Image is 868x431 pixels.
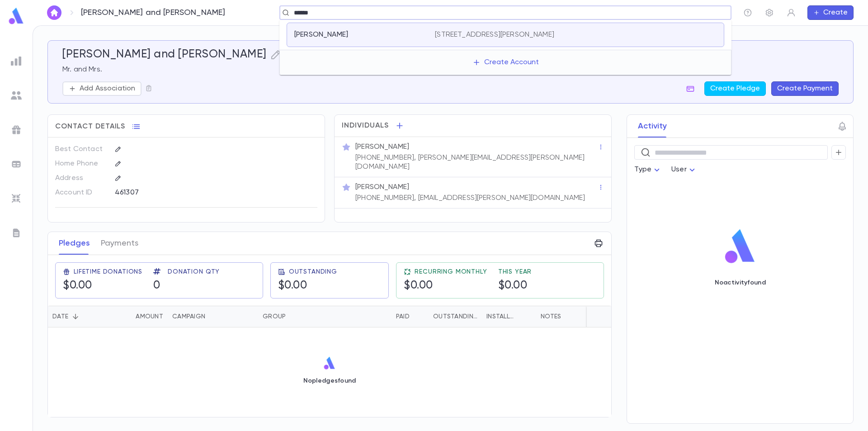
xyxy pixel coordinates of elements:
[52,306,68,327] div: Date
[286,309,300,324] button: Sort
[404,279,433,293] h5: $0.00
[11,193,22,204] img: imports_grey.530a8a0e642e233f2baf0ef88e8c9fcb.svg
[415,268,487,275] span: Recurring Monthly
[498,279,528,293] h5: $0.00
[326,306,414,327] div: Paid
[55,171,107,185] p: Address
[634,166,651,173] span: Type
[396,306,410,327] div: Paid
[168,306,258,327] div: Campaign
[62,48,267,62] h5: [PERSON_NAME] and [PERSON_NAME]
[81,8,226,18] p: [PERSON_NAME] and [PERSON_NAME]
[435,30,554,39] p: [STREET_ADDRESS][PERSON_NAME]
[172,306,205,327] div: Campaign
[342,121,389,130] span: Individuals
[638,115,667,137] button: Activity
[59,232,90,255] button: Pledges
[722,228,759,265] img: logo
[68,309,83,324] button: Sort
[11,227,22,238] img: letters_grey.7941b92b52307dd3b8a917253454ce1c.svg
[323,356,337,370] img: logo
[486,306,517,327] div: Installments
[303,377,356,384] p: No pledges found
[536,306,649,327] div: Notes
[62,65,839,74] p: Mr. and Mrs.
[482,306,536,327] div: Installments
[289,268,337,275] span: Outstanding
[7,7,25,25] img: logo
[11,56,22,66] img: reports_grey.c525e4749d1bce6a11f5fe2a8de1b229.svg
[115,185,273,199] div: 461307
[465,54,546,71] button: Create Account
[355,142,409,152] p: [PERSON_NAME]
[11,90,22,101] img: students_grey.60c7aba0da46da39d6d829b817ac14fc.svg
[101,232,138,255] button: Payments
[278,279,307,293] h5: $0.00
[11,159,22,170] img: batches_grey.339ca447c9d9533ef1741baa751efc33.svg
[136,306,163,327] div: Amount
[419,309,433,324] button: Sort
[355,183,409,192] p: [PERSON_NAME]
[433,306,477,327] div: Outstanding
[414,306,482,327] div: Outstanding
[498,268,532,275] span: This Year
[355,194,585,203] p: [PHONE_NUMBER], [EMAIL_ADDRESS][PERSON_NAME][DOMAIN_NAME]
[205,309,220,324] button: Sort
[263,306,286,327] div: Group
[49,9,60,16] img: home_white.a664292cf8c1dea59945f0da9f25487c.svg
[48,306,109,327] div: Date
[294,30,348,39] p: [PERSON_NAME]
[771,81,839,96] button: Create Payment
[168,268,220,275] span: Donation Qty
[541,306,561,327] div: Notes
[80,84,135,93] p: Add Association
[62,81,142,96] button: Add Association
[63,279,92,293] h5: $0.00
[671,166,687,173] span: User
[55,122,125,131] span: Contact Details
[55,156,107,171] p: Home Phone
[382,309,396,324] button: Sort
[807,5,854,20] button: Create
[74,268,142,275] span: Lifetime Donations
[715,279,766,286] p: No activity found
[55,185,107,200] p: Account ID
[634,161,662,179] div: Type
[671,161,698,179] div: User
[11,124,22,135] img: campaigns_grey.99e729a5f7ee94e3726e6486bddda8f1.svg
[153,279,160,293] h5: 0
[109,306,168,327] div: Amount
[517,309,532,324] button: Sort
[704,81,766,96] button: Create Pledge
[55,142,107,156] p: Best Contact
[258,306,326,327] div: Group
[355,153,598,171] p: [PHONE_NUMBER], [PERSON_NAME][EMAIL_ADDRESS][PERSON_NAME][DOMAIN_NAME]
[121,309,136,324] button: Sort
